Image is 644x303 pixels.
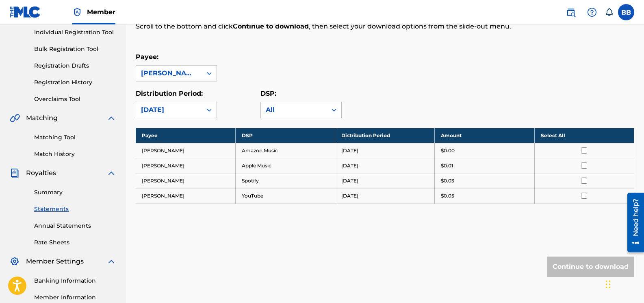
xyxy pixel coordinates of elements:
[233,22,309,30] strong: Continue to download
[335,188,435,203] td: [DATE]
[26,168,56,178] span: Royalties
[136,158,235,173] td: [PERSON_NAME]
[235,128,335,143] th: DSP
[606,272,611,296] div: Drag
[10,168,20,178] img: Royalties
[335,128,435,143] th: Distribution Period
[441,192,454,200] p: $0.05
[34,61,116,70] a: Registration Drafts
[621,190,644,255] iframe: Resource Center
[34,150,116,158] a: Match History
[106,257,116,266] img: expand
[136,22,520,31] p: Scroll to the bottom and click , then select your download options from the slide-out menu.
[34,28,116,37] a: Individual Registration Tool
[10,257,20,266] img: Member Settings
[435,128,534,143] th: Amount
[141,68,197,78] div: [PERSON_NAME]
[136,173,235,188] td: [PERSON_NAME]
[605,8,613,16] div: Notifications
[34,277,116,285] a: Banking Information
[34,188,116,197] a: Summary
[136,53,158,61] label: Payee:
[335,143,435,158] td: [DATE]
[34,133,116,142] a: Matching Tool
[26,257,84,266] span: Member Settings
[34,95,116,103] a: Overclaims Tool
[34,45,116,53] a: Bulk Registration Tool
[136,90,203,97] label: Distribution Period:
[10,113,20,123] img: Matching
[441,147,455,154] p: $0.00
[34,78,116,87] a: Registration History
[441,162,453,169] p: $0.01
[106,113,116,123] img: expand
[566,7,576,17] img: search
[136,143,235,158] td: [PERSON_NAME]
[26,113,58,123] span: Matching
[603,264,644,303] iframe: Chat Widget
[34,293,116,302] a: Member Information
[72,7,82,17] img: Top Rightsholder
[34,205,116,213] a: Statements
[34,222,116,230] a: Annual Statements
[106,168,116,178] img: expand
[141,105,197,115] div: [DATE]
[441,177,454,184] p: $0.03
[87,7,115,17] span: Member
[235,173,335,188] td: Spotify
[235,158,335,173] td: Apple Music
[618,4,634,20] div: User Menu
[235,143,335,158] td: Amazon Music
[10,6,41,18] img: MLC Logo
[34,238,116,247] a: Rate Sheets
[335,158,435,173] td: [DATE]
[534,128,634,143] th: Select All
[266,105,322,115] div: All
[563,4,579,20] a: Public Search
[136,128,235,143] th: Payee
[335,173,435,188] td: [DATE]
[260,90,276,97] label: DSP:
[584,4,600,20] div: Help
[235,188,335,203] td: YouTube
[136,188,235,203] td: [PERSON_NAME]
[587,7,597,17] img: help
